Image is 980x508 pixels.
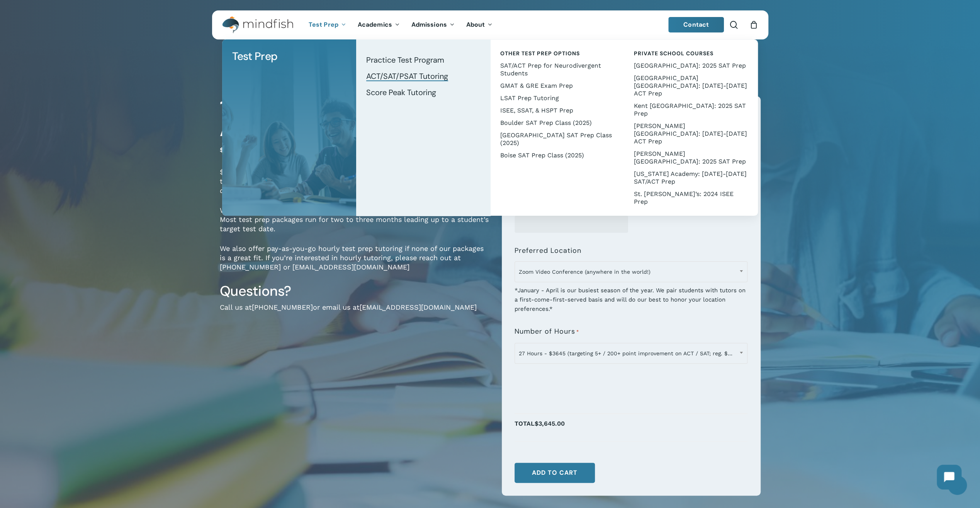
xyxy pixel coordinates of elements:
a: Cart [749,20,758,29]
a: [PERSON_NAME][GEOGRAPHIC_DATA]: [DATE]-[DATE] ACT Prep [632,120,750,148]
span: Zoom Video Conference (anywhere in the world!) [515,264,747,280]
a: Test Prep [303,22,352,28]
button: Add to cart [515,463,595,483]
label: Number of Hours [515,327,579,336]
h1: 1-on-1 Test Prep Tutoring for ACT, SAT & PSAT [220,96,490,141]
p: We also offer pay-as-you-go hourly test prep tutoring if none of our packages is a great fit. If ... [220,244,490,282]
iframe: Chatbot [929,457,969,497]
span: $150.00 / hour [220,146,268,153]
a: Boulder SAT Prep Class (2025) [498,117,617,129]
a: [PERSON_NAME][GEOGRAPHIC_DATA]: 2025 SAT Prep [632,148,750,168]
span: Test Prep [232,49,278,63]
span: [GEOGRAPHIC_DATA] [GEOGRAPHIC_DATA]: [DATE]-[DATE] ACT Prep [634,74,747,97]
a: Other Test Prep Options [498,47,617,60]
span: [PERSON_NAME][GEOGRAPHIC_DATA]: [DATE]-[DATE] ACT Prep [634,122,747,145]
header: Main Menu [212,10,768,39]
span: About [466,20,485,29]
a: Boise SAT Prep Class (2025) [498,149,617,162]
span: Admissions [411,20,447,29]
span: LSAT Prep Tutoring [500,94,559,102]
div: *January - April is our busiest season of the year. We pair students with tutors on a first-come-... [515,281,747,314]
span: [GEOGRAPHIC_DATA]: 2025 SAT Prep [634,62,746,69]
span: Private School Courses [634,50,713,57]
a: [EMAIL_ADDRESS][DOMAIN_NAME] [360,303,477,311]
span: Zoom Video Conference (anywhere in the world!) [515,261,747,282]
h3: Questions? [220,282,490,300]
span: $3,645.00 [535,420,565,427]
a: Contact [668,17,724,32]
span: Academics [358,20,392,29]
span: Test Prep [309,20,338,29]
span: 27 Hours - $3645 (targeting 5+ / 200+ point improvement on ACT / SAT; reg. $4050) [515,345,747,361]
span: 27 Hours - $3645 (targeting 5+ / 200+ point improvement on ACT / SAT; reg. $4050) [515,343,747,364]
a: [US_STATE] Academy: [DATE]-[DATE] SAT/ACT Prep [632,168,750,188]
a: Academics [352,22,406,28]
span: Contact [683,20,709,29]
a: Practice Test Program [364,52,482,68]
span: St. [PERSON_NAME]’s: 2024 ISEE Prep [634,190,734,205]
a: ISEE, SSAT, & HSPT Prep [498,104,617,117]
a: Test Prep [230,47,348,66]
span: [PERSON_NAME][GEOGRAPHIC_DATA]: 2025 SAT Prep [634,150,746,165]
span: GMAT & GRE Exam Prep [500,82,573,89]
a: About [460,22,499,28]
span: Boulder SAT Prep Class (2025) [500,119,592,126]
p: Total [515,418,747,438]
a: Kent [GEOGRAPHIC_DATA]: 2025 SAT Prep [632,100,750,120]
span: Score Peak Tutoring [366,87,436,97]
a: SAT/ACT Prep for Neurodivergent Students [498,60,617,80]
nav: Main Menu [303,10,498,39]
span: Kent [GEOGRAPHIC_DATA]: 2025 SAT Prep [634,102,746,117]
p: $150 per hour (discounts for packages of 15 hours or more). All 1-on-1 test prep tutoring package... [220,167,490,206]
a: [GEOGRAPHIC_DATA] [GEOGRAPHIC_DATA]: [DATE]-[DATE] ACT Prep [632,72,750,100]
span: SAT/ACT Prep for Neurodivergent Students [500,62,601,77]
p: We typically meet with students weekly or twice-weekly for 60 to 90 minutes. Most test prep packa... [220,206,490,244]
span: ACT/SAT/PSAT Tutoring [366,71,448,81]
a: Admissions [406,22,460,28]
span: [US_STATE] Academy: [DATE]-[DATE] SAT/ACT Prep [634,170,747,185]
a: Score Peak Tutoring [364,84,482,101]
span: Practice Test Program [366,55,444,65]
a: Private School Courses [632,47,750,60]
span: ISEE, SSAT, & HSPT Prep [500,107,573,114]
p: Call us at or email us at [220,303,490,322]
span: Boise SAT Prep Class (2025) [500,152,584,159]
a: [PHONE_NUMBER] [252,303,313,311]
span: [GEOGRAPHIC_DATA] SAT Prep Class (2025) [500,131,612,147]
iframe: reCAPTCHA [515,368,632,399]
a: [GEOGRAPHIC_DATA]: 2025 SAT Prep [632,60,750,72]
span: Other Test Prep Options [500,50,580,57]
a: GMAT & GRE Exam Prep [498,80,617,92]
a: LSAT Prep Tutoring [498,92,617,104]
a: ACT/SAT/PSAT Tutoring [364,68,482,84]
label: Preferred Location [515,247,581,254]
a: St. [PERSON_NAME]’s: 2024 ISEE Prep [632,188,750,208]
a: [GEOGRAPHIC_DATA] SAT Prep Class (2025) [498,129,617,149]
